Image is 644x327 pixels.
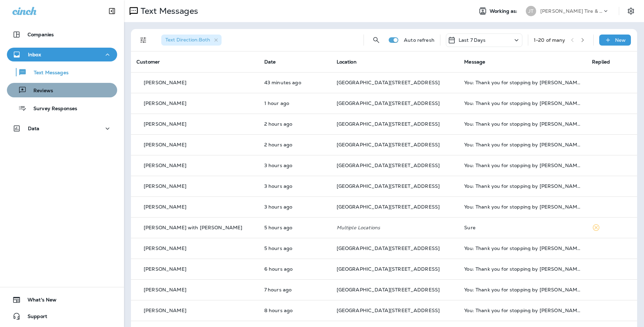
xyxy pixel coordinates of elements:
[464,183,581,189] div: You: Thank you for stopping by Jensen Tire & Auto - South 144th Street. Please take 30 seconds to...
[464,59,485,65] span: Message
[625,5,637,17] button: Settings
[144,80,186,85] p: [PERSON_NAME]
[21,314,47,322] span: Support
[337,121,440,127] span: [GEOGRAPHIC_DATA][STREET_ADDRESS]
[264,204,326,210] p: Sep 26, 2025 12:58 PM
[337,307,440,314] span: [GEOGRAPHIC_DATA][STREET_ADDRESS]
[464,121,581,127] div: You: Thank you for stopping by Jensen Tire & Auto - South 144th Street. Please take 30 seconds to...
[7,28,117,41] button: Companies
[264,163,326,168] p: Sep 26, 2025 12:59 PM
[404,37,435,43] p: Auto refresh
[7,48,117,61] button: Inbox
[264,266,326,272] p: Sep 26, 2025 09:58 AM
[7,122,117,135] button: Data
[264,80,326,85] p: Sep 26, 2025 03:59 PM
[337,79,440,86] span: [GEOGRAPHIC_DATA][STREET_ADDRESS]
[28,32,54,37] p: Companies
[264,100,326,106] p: Sep 26, 2025 02:59 PM
[144,142,186,147] p: [PERSON_NAME]
[144,121,186,127] p: [PERSON_NAME]
[337,100,440,106] span: [GEOGRAPHIC_DATA][STREET_ADDRESS]
[540,8,602,14] p: [PERSON_NAME] Tire & Auto
[464,100,581,106] div: You: Thank you for stopping by Jensen Tire & Auto - South 144th Street. Please take 30 seconds to...
[27,106,77,112] p: Survey Responses
[144,308,186,313] p: [PERSON_NAME]
[161,35,222,46] div: Text Direction:Both
[138,6,198,16] p: Text Messages
[464,266,581,272] div: You: Thank you for stopping by Jensen Tire & Auto - South 144th Street. Please take 30 seconds to...
[136,59,160,65] span: Customer
[464,142,581,147] div: You: Thank you for stopping by Jensen Tire & Auto - South 144th Street. Please take 30 seconds to...
[7,293,117,307] button: What's New
[264,183,326,189] p: Sep 26, 2025 12:58 PM
[369,33,383,47] button: Search Messages
[7,65,117,79] button: Text Messages
[337,287,440,293] span: [GEOGRAPHIC_DATA][STREET_ADDRESS]
[534,37,565,43] div: 1 - 20 of many
[337,59,357,65] span: Location
[165,37,210,43] span: Text Direction : Both
[7,309,117,323] button: Support
[490,8,519,14] span: Working as:
[337,225,453,230] p: Multiple Locations
[27,88,53,94] p: Reviews
[464,225,581,230] div: Sure
[27,70,69,76] p: Text Messages
[264,59,276,65] span: Date
[28,52,41,57] p: Inbox
[526,6,536,16] div: JT
[337,142,440,148] span: [GEOGRAPHIC_DATA][STREET_ADDRESS]
[144,163,186,168] p: [PERSON_NAME]
[28,126,40,131] p: Data
[144,183,186,189] p: [PERSON_NAME]
[337,162,440,169] span: [GEOGRAPHIC_DATA][STREET_ADDRESS]
[264,287,326,292] p: Sep 26, 2025 08:58 AM
[464,163,581,168] div: You: Thank you for stopping by Jensen Tire & Auto - South 144th Street. Please take 30 seconds to...
[592,59,610,65] span: Replied
[337,204,440,210] span: [GEOGRAPHIC_DATA][STREET_ADDRESS]
[21,297,57,305] span: What's New
[136,33,150,47] button: Filters
[264,225,326,230] p: Sep 26, 2025 11:18 AM
[337,245,440,251] span: [GEOGRAPHIC_DATA][STREET_ADDRESS]
[7,83,117,97] button: Reviews
[459,37,486,43] p: Last 7 Days
[144,204,186,210] p: [PERSON_NAME]
[264,246,326,251] p: Sep 26, 2025 10:58 AM
[7,101,117,115] button: Survey Responses
[144,225,242,230] p: [PERSON_NAME] with [PERSON_NAME]
[337,183,440,189] span: [GEOGRAPHIC_DATA][STREET_ADDRESS]
[464,308,581,313] div: You: Thank you for stopping by Jensen Tire & Auto - South 144th Street. Please take 30 seconds to...
[464,246,581,251] div: You: Thank you for stopping by Jensen Tire & Auto - South 144th Street. Please take 30 seconds to...
[102,4,122,18] button: Collapse Sidebar
[615,37,626,43] p: New
[144,100,186,106] p: [PERSON_NAME]
[144,266,186,272] p: [PERSON_NAME]
[144,246,186,251] p: [PERSON_NAME]
[464,287,581,292] div: You: Thank you for stopping by Jensen Tire & Auto - South 144th Street. Please take 30 seconds to...
[337,266,440,272] span: [GEOGRAPHIC_DATA][STREET_ADDRESS]
[144,287,186,292] p: [PERSON_NAME]
[264,308,326,313] p: Sep 26, 2025 08:06 AM
[464,204,581,210] div: You: Thank you for stopping by Jensen Tire & Auto - South 144th Street. Please take 30 seconds to...
[264,121,326,127] p: Sep 26, 2025 02:00 PM
[464,80,581,85] div: You: Thank you for stopping by Jensen Tire & Auto - South 144th Street. Please take 30 seconds to...
[264,142,326,147] p: Sep 26, 2025 01:58 PM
